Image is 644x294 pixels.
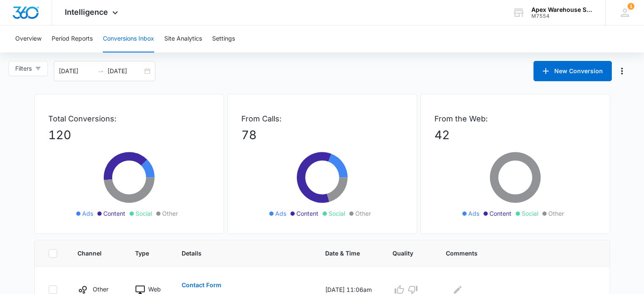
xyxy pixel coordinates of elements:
[531,6,593,13] div: account name
[329,209,345,218] span: Social
[489,209,511,218] span: Content
[59,66,94,76] input: Start date
[52,25,93,52] button: Period Reports
[8,61,48,76] button: Filters
[241,126,403,144] p: 78
[77,249,102,258] span: Channel
[82,209,93,218] span: Ads
[296,209,318,218] span: Content
[148,285,161,294] p: Web
[162,209,178,218] span: Other
[522,209,538,218] span: Social
[392,249,413,258] span: Quality
[182,282,221,288] p: Contact Form
[275,209,286,218] span: Ads
[533,61,612,81] button: New Conversion
[434,126,596,144] p: 42
[164,25,202,52] button: Site Analytics
[434,113,596,124] p: From the Web:
[627,3,634,10] div: notifications count
[103,25,154,52] button: Conversions Inbox
[15,64,32,73] span: Filters
[93,285,108,294] p: Other
[212,25,235,52] button: Settings
[48,113,210,124] p: Total Conversions:
[135,209,152,218] span: Social
[65,8,108,16] span: Intelligence
[103,209,125,218] span: Content
[627,3,634,10] span: 1
[446,249,584,258] span: Comments
[97,68,104,74] span: to
[48,126,210,144] p: 120
[531,13,593,19] div: account id
[108,66,143,76] input: End date
[97,68,104,74] span: swap-right
[135,249,149,258] span: Type
[355,209,371,218] span: Other
[241,113,403,124] p: From Calls:
[325,249,360,258] span: Date & Time
[615,64,629,78] button: Manage Numbers
[15,25,41,52] button: Overview
[468,209,479,218] span: Ads
[548,209,564,218] span: Other
[182,249,293,258] span: Details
